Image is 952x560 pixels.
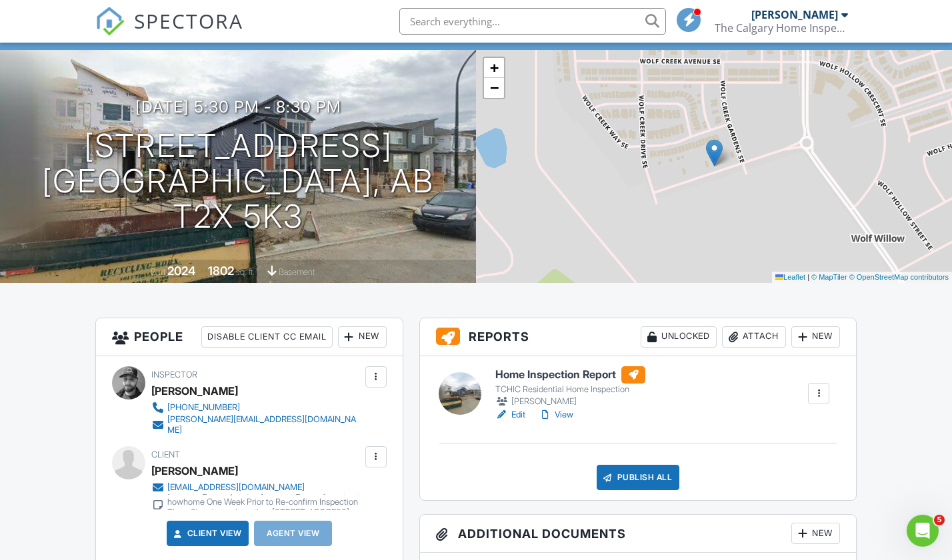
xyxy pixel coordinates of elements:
a: Zoom out [484,78,504,98]
div: New [791,326,840,348]
div: [EMAIL_ADDRESS][DOMAIN_NAME] [167,482,305,493]
div: [PERSON_NAME] [751,8,838,21]
span: 5 [934,515,945,525]
div: Disable Client CC Email [201,326,333,348]
div: The Calgary Home Inspector Corp. [715,21,848,35]
a: SPECTORA [95,18,243,46]
span: − [490,79,499,96]
h6: Home Inspection Report [495,366,645,384]
span: + [490,59,499,76]
div: New [338,326,387,348]
a: © MapTiler [811,273,847,281]
div: [PERSON_NAME] [151,461,238,481]
span: | [807,273,809,281]
a: View [539,408,573,421]
span: Client [151,449,180,459]
a: Zoom in [484,58,504,78]
div: [PERSON_NAME][EMAIL_ADDRESS][DOMAIN_NAME] [167,414,362,435]
img: The Best Home Inspection Software - Spectora [95,7,125,36]
div: [PERSON_NAME] [495,395,645,408]
div: New [791,523,840,544]
img: Marker [706,139,723,166]
h3: Reports [420,318,856,356]
a: [EMAIL_ADDRESS][DOMAIN_NAME] [151,481,362,494]
span: Built [151,267,165,277]
div: [PHONE_NUMBER] [167,402,240,413]
h3: Additional Documents [420,515,856,553]
a: Leaflet [775,273,805,281]
div: TCHIC Residential Home Inspection [495,384,645,395]
h3: People [96,318,403,356]
input: Search everything... [399,8,666,35]
a: [PERSON_NAME][EMAIL_ADDRESS][DOMAIN_NAME] [151,414,362,435]
span: SPECTORA [134,7,243,35]
div: 2024 [167,264,195,278]
div: Attach [722,326,786,348]
h3: [DATE] 5:30 pm - 8:30 pm [135,98,341,116]
span: Inspector [151,370,197,380]
div: [PERSON_NAME] [151,381,238,401]
a: Home Inspection Report TCHIC Residential Home Inspection [PERSON_NAME] [495,366,645,409]
div: Publish All [597,465,680,490]
a: Client View [171,527,242,540]
a: © OpenStreetMap contributors [849,273,949,281]
div: 1802 [208,264,234,278]
a: [PHONE_NUMBER] [151,401,362,414]
div: Unlocked [641,326,717,348]
a: Edit [495,408,525,421]
span: basement [279,267,315,277]
iframe: Intercom live chat [907,515,939,547]
h1: [STREET_ADDRESS] [GEOGRAPHIC_DATA], AB T2X 5K3 [21,129,455,234]
div: [PERSON_NAME] to Call [PERSON_NAME] Willow Showhome One Week Prior to Re-confirm Inspection Time.... [167,486,362,518]
span: sq. ft. [236,267,255,277]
